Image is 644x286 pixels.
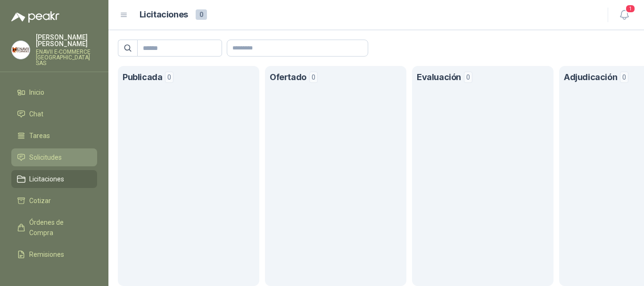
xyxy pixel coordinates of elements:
span: 1 [625,4,636,13]
span: 0 [620,72,628,83]
span: 0 [165,72,173,83]
img: Company Logo [12,41,30,59]
span: Tareas [29,131,50,141]
a: Tareas [11,127,97,145]
h1: Evaluación [417,71,461,84]
span: 0 [464,72,472,83]
h1: Ofertado [270,71,306,84]
p: ENAVII E-COMMERCE [GEOGRAPHIC_DATA] SAS [36,49,97,66]
span: Chat [29,109,43,119]
img: Logo peakr [11,11,59,23]
span: 0 [196,9,207,20]
span: 0 [309,72,318,83]
h1: Licitaciones [140,8,188,22]
p: [PERSON_NAME] [PERSON_NAME] [36,34,97,47]
h1: Adjudicación [564,71,617,84]
span: Remisiones [29,249,64,260]
span: Licitaciones [29,174,64,184]
button: 1 [616,7,633,24]
a: Licitaciones [11,170,97,188]
a: Cotizar [11,192,97,210]
a: Solicitudes [11,148,97,166]
a: Chat [11,105,97,123]
span: Órdenes de Compra [29,217,88,238]
span: Cotizar [29,196,51,206]
a: Inicio [11,83,97,101]
span: Inicio [29,87,44,98]
span: Solicitudes [29,152,62,163]
a: Órdenes de Compra [11,213,97,242]
h1: Publicada [123,71,162,84]
a: Remisiones [11,245,97,263]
